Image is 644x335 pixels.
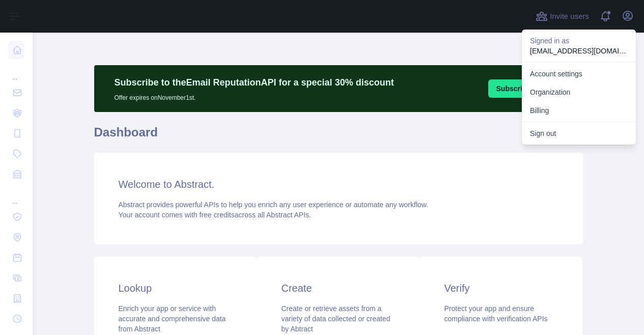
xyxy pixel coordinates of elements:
[119,201,429,209] span: Abstract provides powerful APIs to help you enrich any user experience or automate any workflow.
[119,211,311,219] span: Your account comes with across all Abstract APIs.
[534,8,591,24] button: Invite users
[200,211,235,219] span: free credits
[94,124,583,149] h1: Dashboard
[8,61,24,81] div: ...
[119,281,233,295] h3: Lookup
[281,281,395,295] h3: Create
[115,75,394,90] p: Subscribe to the Email Reputation API for a special 30 % discount
[444,304,547,323] span: Protect your app and ensure compliance with verification APIs
[119,304,226,333] span: Enrich your app or service with accurate and comprehensive data from Abstract
[522,83,636,101] a: Organization
[115,90,394,102] p: Offer expires on November 1st.
[522,101,636,120] button: Billing
[444,281,558,295] h3: Verify
[488,79,565,98] button: Subscribe [DATE]
[550,11,589,22] span: Invite users
[281,304,390,333] span: Create or retrieve assets from a variety of data collected or created by Abtract
[530,46,628,56] p: [EMAIL_ADDRESS][DOMAIN_NAME]
[530,36,628,46] p: Signed in as
[119,177,558,191] h3: Welcome to Abstract.
[522,65,636,83] a: Account settings
[522,124,636,143] button: Sign out
[8,185,24,206] div: ...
